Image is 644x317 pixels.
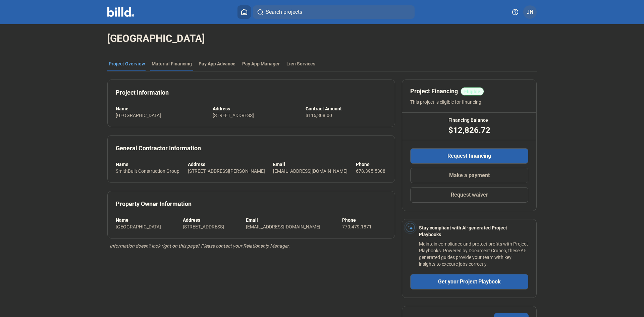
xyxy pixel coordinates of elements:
span: [EMAIL_ADDRESS][DOMAIN_NAME] [246,224,320,229]
span: Pay App Manager [242,60,280,67]
div: Phone [342,217,387,223]
img: Billd Company Logo [107,7,134,17]
span: [STREET_ADDRESS] [183,224,224,229]
button: Get your Project Playbook [410,274,528,289]
span: Search projects [266,8,302,16]
div: Phone [356,161,387,168]
div: Email [273,161,349,168]
div: Material Financing [152,60,192,67]
div: Address [188,161,267,168]
span: $12,826.72 [448,125,490,136]
div: Lien Services [286,60,315,67]
span: JN [527,8,533,16]
div: Address [183,217,239,223]
div: Pay App Advance [199,60,235,67]
span: [EMAIL_ADDRESS][DOMAIN_NAME] [273,168,347,174]
span: 770.479.1871 [342,224,372,229]
div: Email [246,217,335,223]
span: 678.395.5308 [356,168,385,174]
span: Make a payment [449,171,490,179]
button: Search projects [253,5,415,19]
div: Name [116,161,181,168]
span: Request financing [447,152,491,160]
div: Property Owner Information [116,199,192,209]
span: Stay compliant with AI-generated Project Playbooks [419,225,507,237]
span: $116,308.00 [306,113,332,118]
span: [GEOGRAPHIC_DATA] [116,113,161,118]
span: This project is eligible for financing. [410,99,483,105]
button: JN [523,5,537,19]
div: General Contractor Information [116,144,201,153]
div: Project Overview [109,60,145,67]
span: [STREET_ADDRESS] [213,113,254,118]
div: Contract Amount [306,105,387,112]
span: [STREET_ADDRESS][PERSON_NAME] [188,168,265,174]
button: Request waiver [410,187,528,203]
span: Get your Project Playbook [438,278,501,286]
div: Name [116,217,176,223]
div: Name [116,105,206,112]
span: Financing Balance [448,117,488,123]
mat-chip: Eligible [461,87,484,96]
div: Address [213,105,299,112]
span: Maintain compliance and protect profits with Project Playbooks. Powered by Document Crunch, these... [419,241,528,267]
span: [GEOGRAPHIC_DATA] [116,224,161,229]
span: Information doesn’t look right on this page? Please contact your Relationship Manager. [110,243,290,249]
span: [GEOGRAPHIC_DATA] [107,32,537,45]
div: Project Information [116,88,169,97]
button: Make a payment [410,168,528,183]
span: Request waiver [451,191,488,199]
span: SmithBuilt Construction Group [116,168,179,174]
button: Request financing [410,148,528,164]
span: Project Financing [410,87,458,96]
